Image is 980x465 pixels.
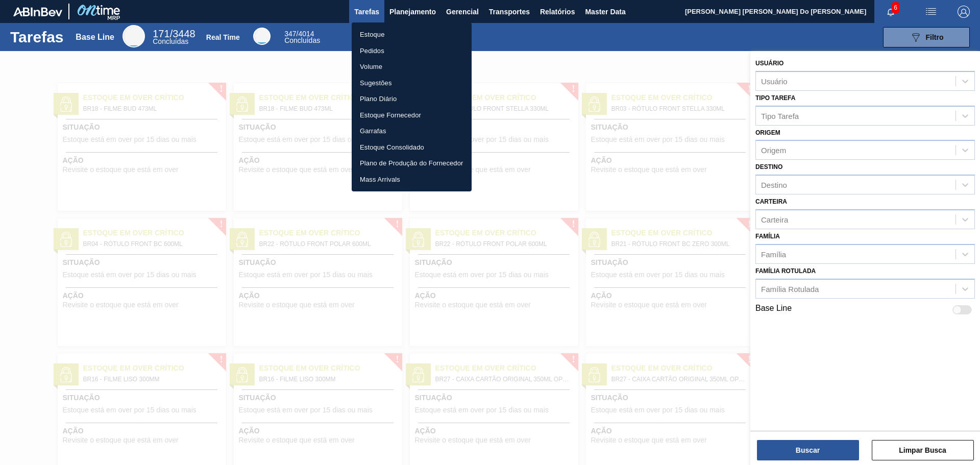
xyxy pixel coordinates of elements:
[352,59,472,75] a: Volume
[352,43,472,59] a: Pedidos
[352,75,472,91] a: Sugestões
[352,155,472,172] a: Plano de Produção do Fornecedor
[352,139,472,156] a: Estoque Consolidado
[352,123,472,139] a: Garrafas
[352,91,472,107] a: Plano Diário
[352,107,472,124] a: Estoque Fornecedor
[352,172,472,188] a: Mass Arrivals
[352,27,472,43] a: Estoque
